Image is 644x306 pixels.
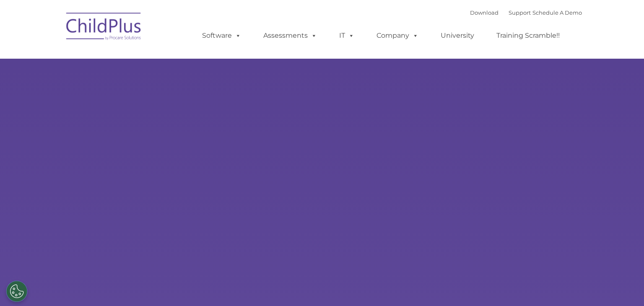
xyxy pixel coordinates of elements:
a: Download [470,9,499,16]
img: ChildPlus by Procare Solutions [62,7,146,49]
a: IT [331,27,363,44]
a: Schedule A Demo [532,9,582,16]
a: Support [509,9,531,16]
a: Training Scramble!! [488,27,568,44]
a: Software [194,27,249,44]
a: University [432,27,483,44]
font: | [470,9,582,16]
a: Assessments [255,27,325,44]
button: Cookies Settings [6,281,27,302]
a: Company [368,27,427,44]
